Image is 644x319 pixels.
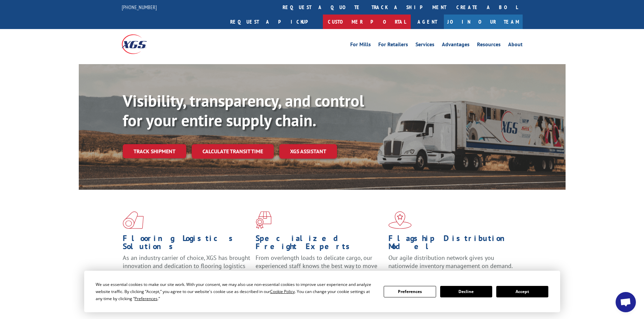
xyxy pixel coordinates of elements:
[444,15,523,29] a: Join Our Team
[378,42,408,49] a: For Retailers
[616,292,636,312] div: Open chat
[225,15,323,29] a: Request a pickup
[323,15,411,29] a: Customer Portal
[440,286,492,297] button: Decline
[384,286,436,297] button: Preferences
[350,42,371,49] a: For Mills
[84,271,560,312] div: Cookie Consent Prompt
[122,4,157,10] a: [PHONE_NUMBER]
[256,211,271,229] img: xgs-icon-focused-on-flooring-red
[411,15,444,29] a: Agent
[96,281,376,302] div: We use essential cookies to make our site work. With your consent, we may also use non-essential ...
[477,42,501,49] a: Resources
[256,254,383,284] p: From overlength loads to delicate cargo, our experienced staff knows the best way to move your fr...
[256,234,383,254] h1: Specialized Freight Experts
[496,286,548,297] button: Accept
[135,296,158,301] span: Preferences
[388,254,513,270] span: Our agile distribution network gives you nationwide inventory management on demand.
[508,42,523,49] a: About
[123,211,144,229] img: xgs-icon-total-supply-chain-intelligence-red
[192,144,274,159] a: Calculate transit time
[123,234,251,254] h1: Flooring Logistics Solutions
[123,90,364,131] b: Visibility, transparency, and control for your entire supply chain.
[442,42,470,49] a: Advantages
[270,289,295,294] span: Cookie Policy
[415,42,434,49] a: Services
[279,144,337,159] a: XGS ASSISTANT
[123,144,186,158] a: Track shipment
[388,211,412,229] img: xgs-icon-flagship-distribution-model-red
[388,234,516,254] h1: Flagship Distribution Model
[123,254,250,278] span: As an industry carrier of choice, XGS has brought innovation and dedication to flooring logistics...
